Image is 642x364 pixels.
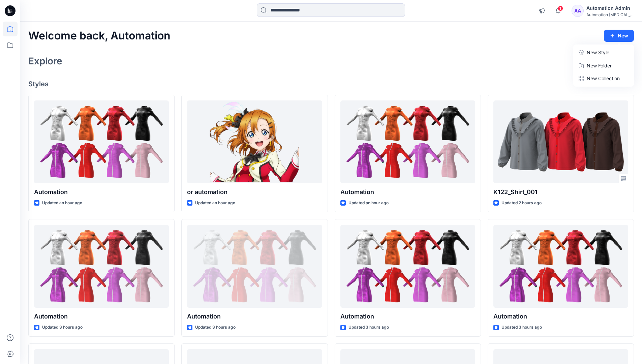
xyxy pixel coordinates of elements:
[340,100,475,184] a: Automation
[340,225,475,308] a: Automation
[493,312,628,321] p: Automation
[34,312,169,321] p: Automation
[34,187,169,197] p: Automation
[187,312,322,321] p: Automation
[348,200,389,207] p: Updated an hour ago
[34,225,169,308] a: Automation
[340,187,475,197] p: Automation
[587,74,620,83] p: New Collection
[187,100,322,184] a: or automation
[558,6,563,11] span: 1
[501,200,542,207] p: Updated 2 hours ago
[587,49,609,57] p: New Style
[195,200,235,207] p: Updated an hour ago
[340,312,475,321] p: Automation
[187,225,322,308] a: Automation
[493,225,628,308] a: Automation
[493,100,628,184] a: K122_Shirt_001
[195,324,236,331] p: Updated 3 hours ago
[604,30,634,42] button: New
[501,324,542,331] p: Updated 3 hours ago
[42,200,82,207] p: Updated an hour ago
[28,80,634,88] h4: Styles
[586,12,634,17] div: Automation [MEDICAL_DATA]...
[34,100,169,184] a: Automation
[586,4,634,12] div: Automation Admin
[28,30,171,42] h2: Welcome back, Automation
[575,46,633,59] a: New Style
[572,5,584,17] div: AA
[187,187,322,197] p: or automation
[493,187,628,197] p: K122_Shirt_001
[348,324,389,331] p: Updated 3 hours ago
[587,62,612,69] p: New Folder
[42,324,83,331] p: Updated 3 hours ago
[28,56,62,66] h2: Explore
